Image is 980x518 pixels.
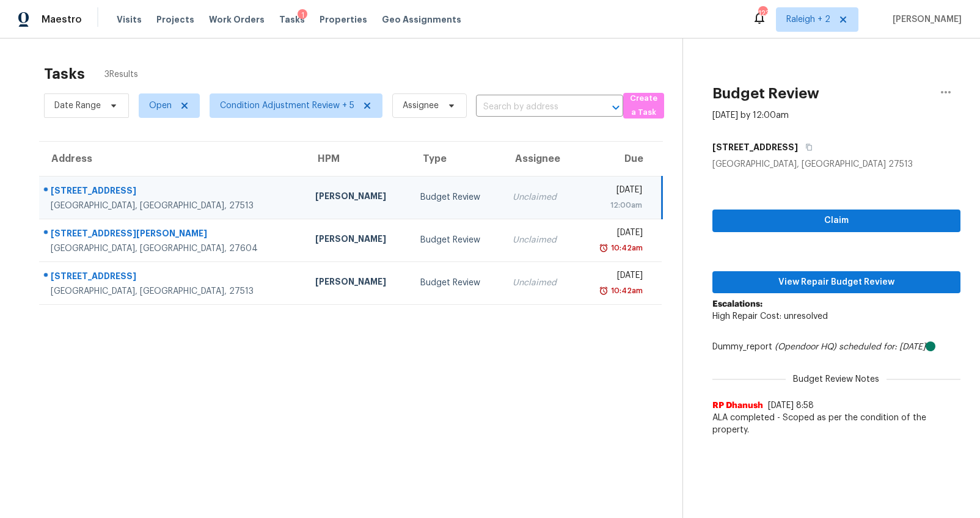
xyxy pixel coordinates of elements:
[298,9,307,21] div: 1
[51,200,296,212] div: [GEOGRAPHIC_DATA], [GEOGRAPHIC_DATA], 27513
[51,227,296,243] div: [STREET_ADDRESS][PERSON_NAME]
[712,271,960,294] button: View Repair Budget Review
[712,87,819,100] h2: Budget Review
[54,100,101,112] span: Date Range
[209,13,265,26] span: Work Orders
[149,100,172,112] span: Open
[758,7,767,20] div: 123
[786,373,887,385] span: Budget Review Notes
[712,399,763,412] span: RP Dhanush
[51,285,296,297] div: [GEOGRAPHIC_DATA], [GEOGRAPHIC_DATA], 27513
[513,191,567,203] div: Unclaimed
[513,277,567,289] div: Unclaimed
[839,343,926,351] i: scheduled for: [DATE]
[775,343,836,351] i: (Opendoor HQ)
[476,98,589,117] input: Search by address
[798,136,814,158] button: Copy Address
[712,412,960,436] span: ALA completed - Scoped as per the condition of the property.
[607,99,624,116] button: Open
[117,13,142,26] span: Visits
[51,243,296,255] div: [GEOGRAPHIC_DATA], [GEOGRAPHIC_DATA], 27604
[39,142,305,176] th: Address
[722,213,951,228] span: Claim
[609,242,643,254] div: 10:42am
[786,13,830,26] span: Raleigh + 2
[712,341,960,353] div: Dummy_report
[712,300,762,308] b: Escalations:
[888,13,962,26] span: [PERSON_NAME]
[712,210,960,232] button: Claim
[315,275,401,291] div: [PERSON_NAME]
[599,285,609,297] img: Overdue Alarm Icon
[768,401,814,410] span: [DATE] 8:58
[722,275,951,290] span: View Repair Budget Review
[411,142,503,176] th: Type
[315,190,401,205] div: [PERSON_NAME]
[382,13,461,26] span: Geo Assignments
[42,13,82,26] span: Maestro
[587,227,643,242] div: [DATE]
[587,184,642,199] div: [DATE]
[44,68,85,80] h2: Tasks
[315,233,401,248] div: [PERSON_NAME]
[587,269,643,285] div: [DATE]
[609,285,643,297] div: 10:42am
[503,142,577,176] th: Assignee
[629,92,658,120] span: Create a Task
[403,100,439,112] span: Assignee
[420,234,493,246] div: Budget Review
[51,270,296,285] div: [STREET_ADDRESS]
[156,13,194,26] span: Projects
[712,141,798,153] h5: [STREET_ADDRESS]
[320,13,367,26] span: Properties
[513,234,567,246] div: Unclaimed
[577,142,662,176] th: Due
[599,242,609,254] img: Overdue Alarm Icon
[712,312,828,321] span: High Repair Cost: unresolved
[279,15,305,24] span: Tasks
[420,277,493,289] div: Budget Review
[305,142,411,176] th: HPM
[587,199,642,211] div: 12:00am
[623,93,664,119] button: Create a Task
[220,100,354,112] span: Condition Adjustment Review + 5
[51,184,296,200] div: [STREET_ADDRESS]
[420,191,493,203] div: Budget Review
[104,68,138,81] span: 3 Results
[712,158,960,170] div: [GEOGRAPHIC_DATA], [GEOGRAPHIC_DATA] 27513
[712,109,789,122] div: [DATE] by 12:00am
